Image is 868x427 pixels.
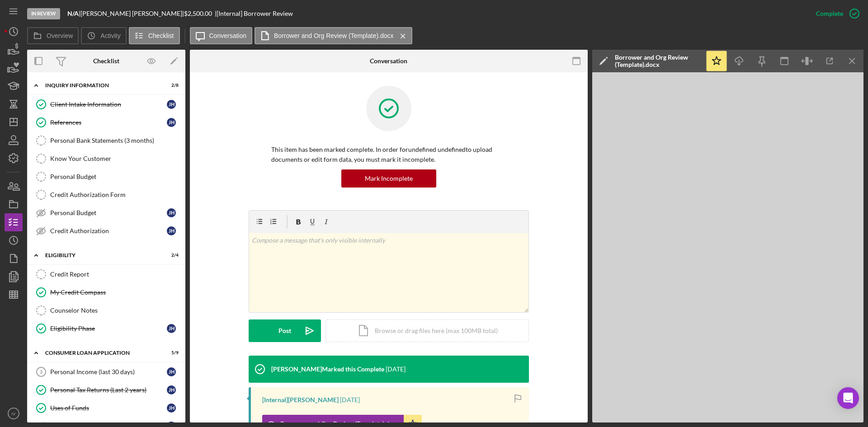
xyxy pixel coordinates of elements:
tspan: 3 [40,369,42,375]
div: Conversation [370,57,407,65]
div: References [50,119,167,126]
label: Checklist [148,32,174,39]
div: Eligibility Phase [50,325,167,332]
div: Uses of Funds [50,404,167,412]
a: Counselor Notes [32,301,181,319]
div: Personal Budget [50,173,180,180]
a: Personal Bank Statements (3 months) [32,131,181,150]
div: Know Your Customer [50,155,180,162]
div: J H [167,226,176,235]
label: Borrower and Org Review (Template).docx [274,32,394,39]
div: Eligibility [45,253,156,258]
label: Overview [47,32,73,39]
a: My Credit Compass [32,283,181,301]
div: J H [167,404,176,413]
div: J H [167,367,176,376]
div: [Internal] [PERSON_NAME] [262,396,339,404]
a: Personal Tax Returns (Last 2 years)JH [32,381,181,399]
button: Mark Incomplete [341,169,436,188]
div: My Credit Compass [50,289,180,296]
a: ReferencesJH [32,113,181,131]
a: Credit Report [32,265,181,283]
div: In Review [27,8,60,19]
div: Personal Budget [50,209,167,216]
div: Credit Authorization Form [50,191,180,198]
button: IV [5,404,23,422]
div: $2,500.00 [184,10,215,17]
div: [PERSON_NAME] Marked this Complete [271,366,384,373]
button: Checklist [129,27,180,44]
div: Counselor Notes [50,307,180,314]
label: Conversation [209,32,247,39]
div: 5 / 9 [162,350,179,356]
div: J H [167,385,176,394]
div: Complete [816,5,843,23]
text: IV [11,411,16,416]
a: Uses of FundsJH [32,399,181,417]
div: Credit Report [50,271,180,278]
div: J H [167,100,176,109]
div: Personal Income (last 30 days) [50,368,167,375]
div: Open Intercom Messenger [837,387,859,409]
label: Activity [100,32,120,39]
iframe: Document Preview [592,72,863,422]
a: Credit AuthorizationJH [32,222,181,240]
div: Borrower and Org Review (Template).docx [615,54,701,68]
b: N/A [67,9,79,17]
button: Complete [807,5,863,23]
div: 2 / 8 [162,83,179,88]
div: Personal Bank Statements (3 months) [50,137,180,144]
div: | [Internal] Borrower Review [215,10,293,17]
a: Credit Authorization Form [32,186,181,204]
time: 2025-08-13 16:32 [340,396,360,404]
button: Borrower and Org Review (Template).docx [255,27,412,44]
div: Checklist [93,57,119,65]
div: Credit Authorization [50,227,167,235]
a: Eligibility PhaseJH [32,319,181,338]
div: J H [167,208,176,217]
div: Consumer Loan Application [45,350,156,356]
button: Activity [81,27,126,44]
div: Personal Tax Returns (Last 2 years) [50,386,167,394]
a: Personal BudgetJH [32,204,181,222]
button: Post [249,319,321,342]
div: 2 / 4 [162,253,179,258]
time: 2025-08-13 16:32 [386,366,406,373]
button: Conversation [190,27,253,44]
div: Post [278,319,291,342]
div: | [67,10,80,17]
div: Client Intake Information [50,101,167,108]
div: [PERSON_NAME] [PERSON_NAME] | [80,10,184,17]
div: J H [167,324,176,333]
div: Mark Incomplete [365,169,413,188]
a: Know Your Customer [32,150,181,168]
div: J H [167,118,176,127]
a: Personal Budget [32,168,181,186]
a: Client Intake InformationJH [32,95,181,113]
div: Inquiry Information [45,83,156,88]
p: This item has been marked complete. In order for undefined undefined to upload documents or edit ... [271,145,506,165]
a: 3Personal Income (last 30 days)JH [32,363,181,381]
button: Overview [27,27,79,44]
